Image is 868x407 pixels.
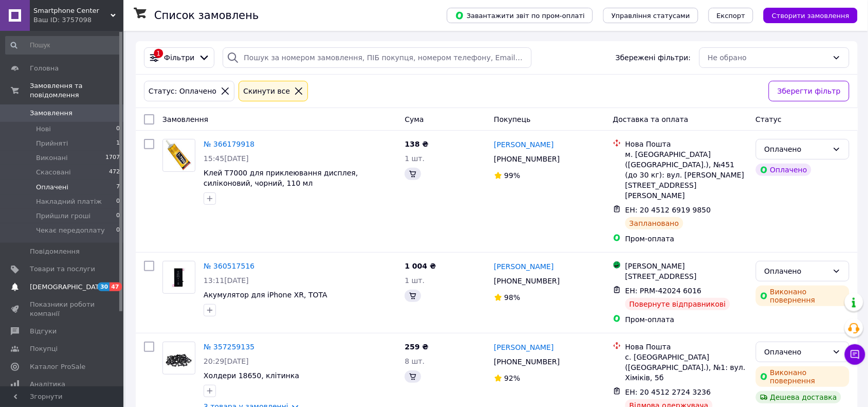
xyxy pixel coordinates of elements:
[772,12,849,20] span: Створити замовлення
[625,234,748,244] div: Пром-оплата
[845,344,865,365] button: Чат з покупцем
[717,12,746,20] span: Експорт
[625,287,701,295] span: ЕН: PRM-42024 6016
[162,261,195,294] a: Фото товару
[241,85,292,97] div: Cкинути все
[162,342,195,375] a: Фото товару
[494,115,531,123] span: Покупець
[494,277,560,285] span: [PHONE_NUMBER]
[611,12,690,20] span: Управління статусами
[105,153,120,163] span: 1707
[164,139,194,171] img: Фото товару
[116,197,120,206] span: 0
[163,346,195,370] img: Фото товару
[204,291,328,299] a: Акумулятор для iPhone XR, TOTA
[405,154,425,163] span: 1 шт.
[110,282,121,291] span: 47
[163,265,195,290] img: Фото товару
[36,153,68,163] span: Виконані
[625,139,748,149] div: Нова Пошта
[5,36,121,55] input: Пошук
[30,264,95,274] span: Товари та послуги
[223,47,532,68] input: Пошук за номером замовлення, ПІБ покупця, номером телефону, Email, номером накладної
[30,64,59,73] span: Головна
[30,81,123,100] span: Замовлення та повідомлення
[764,8,858,23] button: Створити замовлення
[33,6,111,15] span: Smartphone Center
[756,115,782,123] span: Статус
[162,139,195,172] a: Фото товару
[625,298,730,310] div: Повернуте відправникові
[204,276,249,285] span: 13:11[DATE]
[116,125,120,134] span: 0
[162,115,208,123] span: Замовлення
[36,183,68,192] span: Оплачені
[625,271,748,281] div: [STREET_ADDRESS]
[405,140,428,148] span: 138 ₴
[504,374,520,382] span: 92%
[116,226,120,235] span: 0
[405,115,424,123] span: Cума
[33,15,123,25] div: Ваш ID: 3757098
[603,8,698,23] button: Управління статусами
[204,169,358,187] a: Клей T7000 для приклеювання дисплея, силіконовий, чорний, 110 мл
[147,85,219,97] div: Статус: Оплачено
[504,293,520,302] span: 98%
[625,352,748,383] div: с. [GEOGRAPHIC_DATA] ([GEOGRAPHIC_DATA].), №1: вул. Хіміків, 5б
[30,247,80,256] span: Повідомлення
[625,206,711,214] span: ЕН: 20 4512 6919 9850
[504,171,520,180] span: 99%
[625,314,748,325] div: Пром-оплата
[30,362,85,371] span: Каталог ProSale
[625,342,748,352] div: Нова Пошта
[30,344,58,353] span: Покупці
[164,52,194,63] span: Фільтри
[494,261,554,272] a: [PERSON_NAME]
[109,168,120,177] span: 472
[494,139,554,150] a: [PERSON_NAME]
[405,276,425,285] span: 1 шт.
[116,139,120,148] span: 1
[98,282,110,291] span: 30
[709,8,754,23] button: Експорт
[204,140,255,148] a: № 366179918
[708,52,828,63] div: Не обрано
[204,154,249,163] span: 15:45[DATE]
[36,125,51,134] span: Нові
[30,282,106,292] span: [DEMOGRAPHIC_DATA]
[36,139,68,148] span: Прийняті
[36,226,105,235] span: Чекає передоплату
[765,266,828,277] div: Оплачено
[204,343,255,351] a: № 357259135
[36,211,91,221] span: Прийшли гроші
[756,391,841,403] div: Дешева доставка
[769,81,849,101] button: Зберегти фільтр
[204,357,249,365] span: 20:29[DATE]
[613,115,689,123] span: Доставка та оплата
[30,380,65,389] span: Аналітика
[494,155,560,163] span: [PHONE_NUMBER]
[494,342,554,352] a: [PERSON_NAME]
[625,388,711,396] span: ЕН: 20 4512 2724 3236
[30,327,57,336] span: Відгуки
[616,52,691,63] span: Збережені фільтри:
[36,197,102,206] span: Накладний платіж
[625,149,748,201] div: м. [GEOGRAPHIC_DATA] ([GEOGRAPHIC_DATA].), №451 (до 30 кг): вул. [PERSON_NAME][STREET_ADDRESS][PE...
[154,9,259,22] h1: Список замовлень
[756,286,849,306] div: Виконано повернення
[405,262,436,270] span: 1 004 ₴
[204,371,299,380] a: Холдери 18650, клітинка
[447,8,593,23] button: Завантажити звіт по пром-оплаті
[765,346,828,358] div: Оплачено
[753,11,858,19] a: Створити замовлення
[116,211,120,221] span: 0
[494,358,560,366] span: [PHONE_NUMBER]
[625,217,683,229] div: Заплановано
[777,85,841,97] span: Зберегти фільтр
[30,109,73,118] span: Замовлення
[756,164,811,176] div: Оплачено
[765,144,828,155] div: Оплачено
[625,261,748,271] div: [PERSON_NAME]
